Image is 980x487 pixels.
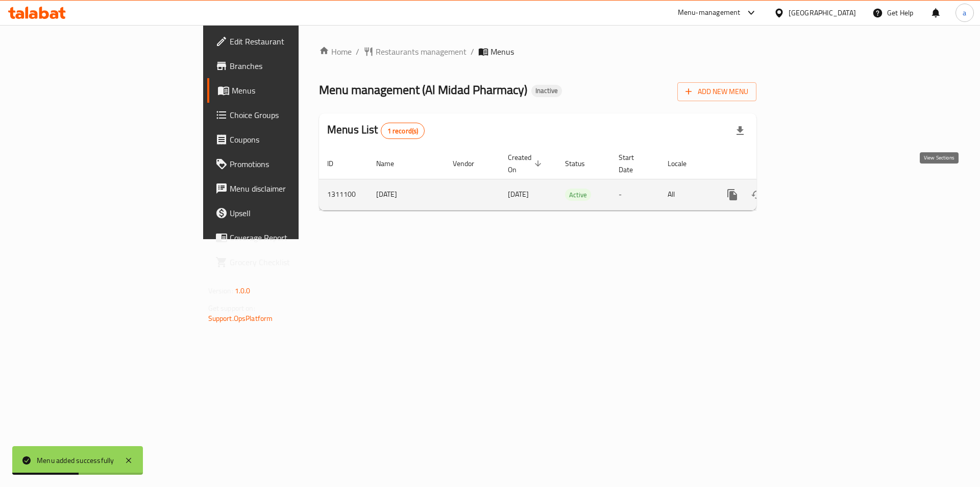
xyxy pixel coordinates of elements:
[207,152,367,176] a: Promotions
[471,45,474,58] li: /
[319,45,756,58] nav: breadcrumb
[230,182,359,195] span: Menu disclaimer
[531,85,562,97] div: Inactive
[363,45,467,58] a: Restaurants management
[319,78,527,101] span: Menu management ( Al Midad Pharmacy )
[668,157,700,170] span: Locale
[230,256,359,268] span: Grocery Checklist
[207,54,367,78] a: Branches
[376,45,467,58] span: Restaurants management
[531,86,562,95] span: Inactive
[453,157,487,170] span: Vendor
[319,148,826,211] table: enhanced table
[508,188,529,201] span: [DATE]
[659,179,712,210] td: All
[207,127,367,152] a: Coupons
[230,60,359,72] span: Branches
[235,284,251,297] span: 1.0.0
[368,179,445,210] td: [DATE]
[789,7,856,18] div: [GEOGRAPHIC_DATA]
[208,312,273,325] a: Support.OpsPlatform
[327,122,425,139] h2: Menus List
[677,82,756,101] button: Add New Menu
[230,158,359,170] span: Promotions
[728,119,752,143] div: Export file
[963,7,966,18] span: a
[685,85,748,98] span: Add New Menu
[230,207,359,219] span: Upsell
[565,157,598,170] span: Status
[207,250,367,274] a: Grocery Checklist
[37,455,114,466] div: Menu added successfully
[619,151,647,176] span: Start Date
[491,45,514,58] span: Menus
[678,7,741,19] div: Menu-management
[720,182,745,207] button: more
[207,103,367,127] a: Choice Groups
[208,302,255,315] span: Get support on:
[712,148,826,179] th: Actions
[565,189,591,201] div: Active
[207,29,367,54] a: Edit Restaurant
[381,123,425,139] div: Total records count
[208,284,233,297] span: Version:
[230,133,359,146] span: Coupons
[230,231,359,244] span: Coverage Report
[230,35,359,48] span: Edit Restaurant
[381,126,425,136] span: 1 record(s)
[376,157,407,170] span: Name
[565,189,591,201] span: Active
[327,157,347,170] span: ID
[207,201,367,225] a: Upsell
[508,151,545,176] span: Created On
[230,109,359,121] span: Choice Groups
[207,225,367,250] a: Coverage Report
[207,176,367,201] a: Menu disclaimer
[745,182,769,207] button: Change Status
[207,78,367,103] a: Menus
[232,84,359,97] span: Menus
[610,179,659,210] td: -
